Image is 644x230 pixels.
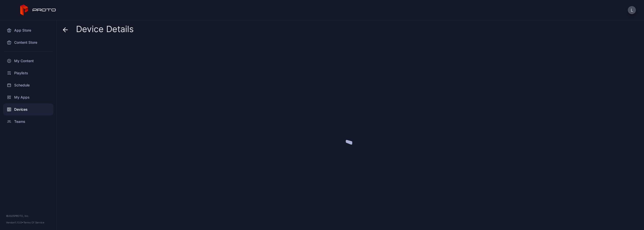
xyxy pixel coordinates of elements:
[628,6,636,14] button: L
[3,67,53,79] a: Playlists
[3,24,53,36] a: App Store
[3,103,53,116] a: Devices
[3,36,53,49] a: Content Store
[23,221,44,224] a: Terms Of Service
[3,91,53,103] a: My Apps
[3,79,53,91] a: Schedule
[3,55,53,67] a: My Content
[3,116,53,128] a: Teams
[76,24,134,34] span: Device Details
[6,214,50,218] div: © 2025 PROTO, Inc.
[6,221,23,224] span: Version 1.13.0 •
